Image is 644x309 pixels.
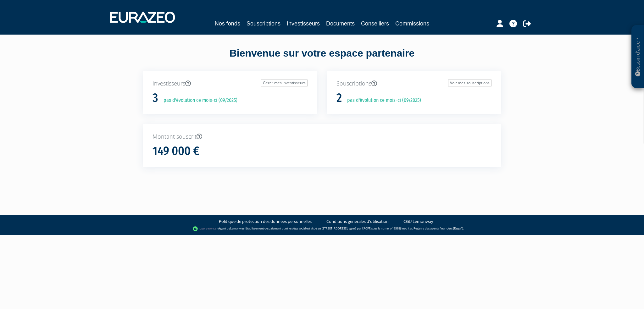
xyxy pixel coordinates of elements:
[336,80,491,88] p: Souscriptions
[6,226,638,232] div: - Agent de (établissement de paiement dont le siège social est situé au [STREET_ADDRESS], agréé p...
[153,80,308,88] p: Investisseurs
[403,218,433,224] a: CGU Lemonway
[361,19,389,28] a: Conseillers
[219,218,312,224] a: Politique de protection des données personnelles
[448,80,491,86] a: Voir mes souscriptions
[153,133,491,141] p: Montant souscrit
[287,19,320,28] a: Investisseurs
[193,226,217,232] img: logo-lemonway.png
[326,19,355,28] a: Documents
[261,80,308,86] a: Gérer mes investisseurs
[215,19,240,28] a: Nos fonds
[326,218,389,224] a: Conditions générales d'utilisation
[343,97,421,104] p: pas d'évolution ce mois-ci (09/2025)
[138,46,506,71] div: Bienvenue sur votre espace partenaire
[336,91,342,105] h1: 2
[153,91,158,105] h1: 3
[159,97,237,104] p: pas d'évolution ce mois-ci (09/2025)
[110,12,175,23] img: 1732889491-logotype_eurazeo_blanc_rvb.png
[634,29,641,85] p: Besoin d'aide ?
[230,226,245,230] a: Lemonway
[153,145,199,158] h1: 149 000 €
[247,19,280,28] a: Souscriptions
[395,19,429,28] a: Commissions
[414,226,463,230] a: Registre des agents financiers (Regafi)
